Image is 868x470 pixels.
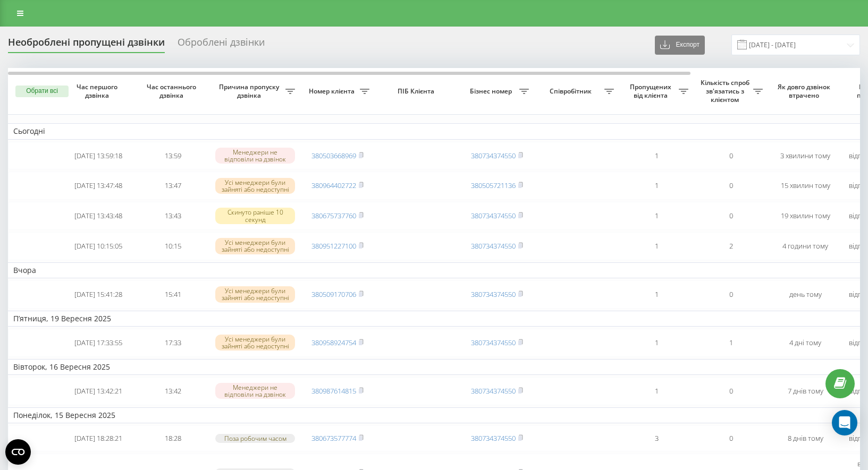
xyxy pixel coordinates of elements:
[70,83,127,99] span: Час першого дзвінка
[178,37,265,53] div: Оброблені дзвінки
[471,338,516,347] a: 380734374550
[136,232,210,260] td: 10:15
[768,202,842,230] td: 19 хвилин тому
[471,181,516,190] a: 380505721136
[471,289,516,299] a: 380734374550
[61,377,136,405] td: [DATE] 13:42:21
[832,410,857,435] div: Open Intercom Messenger
[8,37,165,53] div: Необроблені пропущені дзвінки
[215,148,295,164] div: Менеджери не відповіли на дзвінок
[311,338,356,347] a: 380958924754
[694,172,768,200] td: 0
[215,208,295,224] div: Скинуто раніше 10 секунд
[768,232,842,260] td: 4 години тому
[655,36,705,55] button: Експорт
[311,241,356,251] a: 380951227100
[5,439,31,465] button: Open CMP widget
[619,172,694,200] td: 1
[215,83,285,99] span: Причина пропуску дзвінка
[768,377,842,405] td: 7 днів тому
[694,377,768,405] td: 0
[384,87,451,96] span: ПІБ Клієнта
[540,87,604,96] span: Співробітник
[768,172,842,200] td: 15 хвилин тому
[699,79,753,104] span: Кількість спроб зв'язатись з клієнтом
[768,142,842,170] td: 3 хвилини тому
[777,83,834,99] span: Як довго дзвінок втрачено
[215,286,295,302] div: Усі менеджери були зайняті або недоступні
[136,142,210,170] td: 13:59
[471,386,516,396] a: 380734374550
[215,178,295,194] div: Усі менеджери були зайняті або недоступні
[694,329,768,357] td: 1
[768,329,842,357] td: 4 дні тому
[465,87,519,96] span: Бізнес номер
[768,280,842,309] td: день тому
[215,335,295,351] div: Усі менеджери були зайняті або недоступні
[136,377,210,405] td: 13:42
[311,181,356,190] a: 380964402722
[136,425,210,451] td: 18:28
[311,211,356,220] a: 380675737760
[136,329,210,357] td: 17:33
[471,241,516,251] a: 380734374550
[471,151,516,160] a: 380734374550
[619,142,694,170] td: 1
[694,142,768,170] td: 0
[15,86,69,97] button: Обрати всі
[471,433,516,443] a: 380734374550
[144,83,201,99] span: Час останнього дзвінка
[215,238,295,254] div: Усі менеджери були зайняті або недоступні
[136,280,210,309] td: 15:41
[694,202,768,230] td: 0
[311,386,356,396] a: 380987614815
[61,172,136,200] td: [DATE] 13:47:48
[694,232,768,260] td: 2
[694,280,768,309] td: 0
[619,329,694,357] td: 1
[619,377,694,405] td: 1
[215,434,295,443] div: Поза робочим часом
[61,280,136,309] td: [DATE] 15:41:28
[306,87,360,96] span: Номер клієнта
[619,280,694,309] td: 1
[61,425,136,451] td: [DATE] 18:28:21
[61,202,136,230] td: [DATE] 13:43:48
[136,172,210,200] td: 13:47
[311,289,356,299] a: 380509170706
[61,232,136,260] td: [DATE] 10:15:05
[471,211,516,220] a: 380734374550
[61,329,136,357] td: [DATE] 17:33:55
[625,83,679,99] span: Пропущених від клієнта
[619,425,694,451] td: 3
[694,425,768,451] td: 0
[311,151,356,160] a: 380503668969
[311,433,356,443] a: 380673577774
[136,202,210,230] td: 13:43
[619,232,694,260] td: 1
[215,383,295,399] div: Менеджери не відповіли на дзвінок
[768,425,842,451] td: 8 днів тому
[619,202,694,230] td: 1
[61,142,136,170] td: [DATE] 13:59:18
